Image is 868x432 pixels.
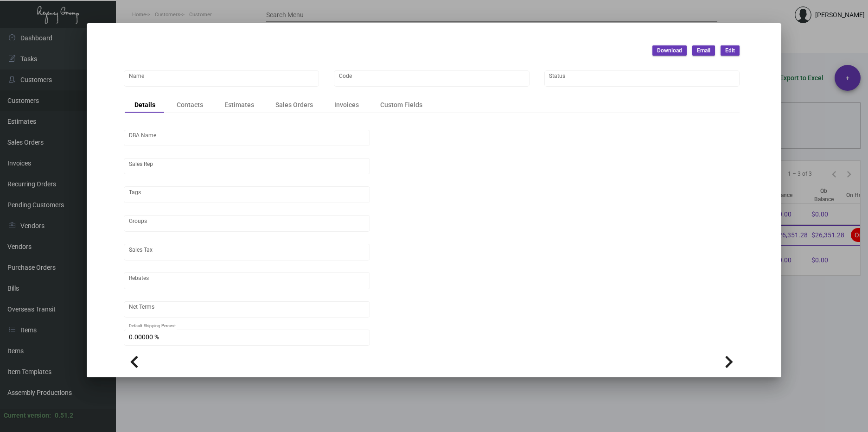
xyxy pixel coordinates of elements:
div: Estimates [224,100,254,110]
button: Edit [721,45,740,56]
span: Download [657,47,682,55]
div: Invoices [334,100,359,110]
button: Download [652,45,687,56]
div: Contacts [177,100,203,110]
span: Email [697,47,710,55]
div: Details [134,100,155,110]
span: Edit [725,47,735,55]
div: Custom Fields [380,100,422,110]
button: Email [692,45,715,56]
div: 0.51.2 [55,411,73,420]
div: Sales Orders [275,100,313,110]
div: Current version: [4,411,51,420]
